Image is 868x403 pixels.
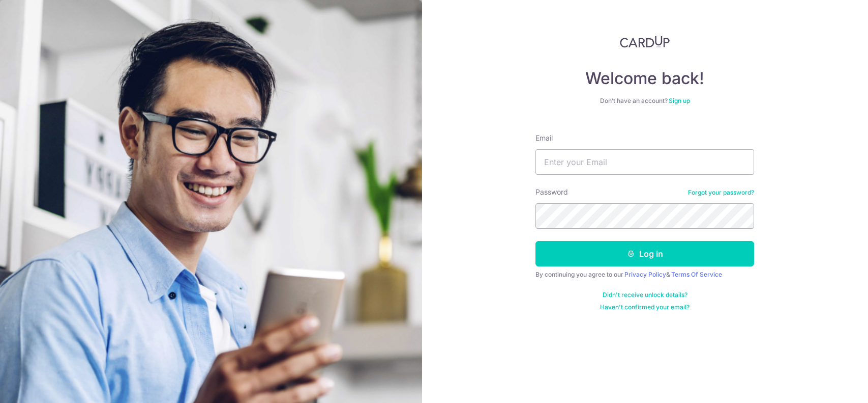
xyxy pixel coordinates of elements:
[535,241,754,266] button: Log in
[535,187,568,197] label: Password
[688,189,754,197] a: Forgot your password?
[624,271,666,278] a: Privacy Policy
[535,133,553,143] label: Email
[535,149,754,175] input: Enter your Email
[620,36,670,48] img: CardUp Logo
[535,68,754,89] h4: Welcome back!
[669,97,690,104] a: Sign up
[603,291,687,299] a: Didn't receive unlock details?
[535,271,754,279] div: By continuing you agree to our &
[600,303,690,311] a: Haven't confirmed your email?
[671,271,722,278] a: Terms Of Service
[535,97,754,105] div: Don’t have an account?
